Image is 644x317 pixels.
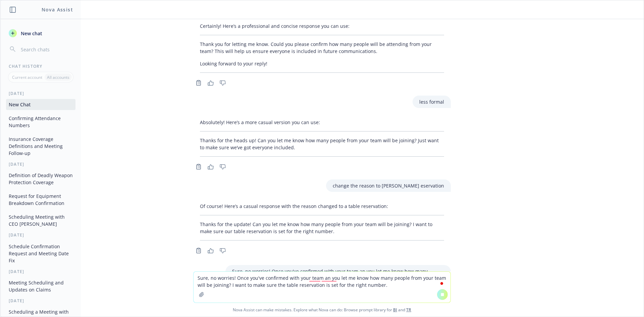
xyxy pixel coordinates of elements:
p: less formal [419,98,444,105]
textarea: To enrich screen reader interactions, please activate Accessibility in Grammarly extension settings [194,272,450,303]
input: Search chats [19,45,73,54]
p: Looking forward to your reply! [200,60,444,67]
svg: Copy to clipboard [196,80,202,86]
button: New Chat [6,99,75,110]
p: change the reason to [PERSON_NAME] eservation [333,182,444,189]
button: Scheduling Meeting with CEO [PERSON_NAME] [6,211,75,229]
p: Thank you for letting me know. Could you please confirm how many people will be attending from yo... [200,41,444,55]
span: New chat [19,30,42,37]
span: Nova Assist can make mistakes. Explore what Nova can do: Browse prompt library for and [3,303,641,317]
a: BI [393,307,397,313]
p: Thanks for the update! Can you let me know how many people from your team will be joining? I want... [200,221,444,235]
p: Absolutely! Here’s a more casual version you can use: [200,119,444,126]
div: [DATE] [1,232,81,238]
a: TR [406,307,411,313]
button: Definition of Deadly Weapon Protection Coverage [6,170,75,188]
p: All accounts [47,74,69,80]
button: Confirming Attendance Numbers [6,113,75,131]
button: Schedule Confirmation Request and Meeting Date Fix [6,241,75,266]
button: Request for Equipment Breakdown Confirmation [6,191,75,209]
p: Certainly! Here’s a professional and concise response you can use: [200,22,444,30]
div: [DATE] [1,161,81,167]
svg: Copy to clipboard [196,248,202,254]
div: [DATE] [1,298,81,304]
h1: Nova Assist [42,6,73,13]
button: Thumbs down [217,162,228,171]
button: New chat [6,27,75,39]
button: Insurance Coverage Definitions and Meeting Follow-up [6,134,75,159]
svg: Copy to clipboard [196,164,202,170]
div: [DATE] [1,269,81,274]
p: Thanks for the heads up! Can you let me know how many people from your team will be joining? Just... [200,137,444,151]
button: Thumbs down [217,78,228,88]
button: Meeting Scheduling and Updates on Claims [6,277,75,295]
div: Chat History [1,63,81,69]
div: [DATE] [1,91,81,96]
p: Of course! Here’s a casual response with the reason changed to a table reservation: [200,203,444,210]
button: Thumbs down [217,246,228,255]
p: Current account [12,74,42,80]
p: Sure, no worries! Once you've confirmed with your team an you let me know how many people from yo... [232,268,444,289]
